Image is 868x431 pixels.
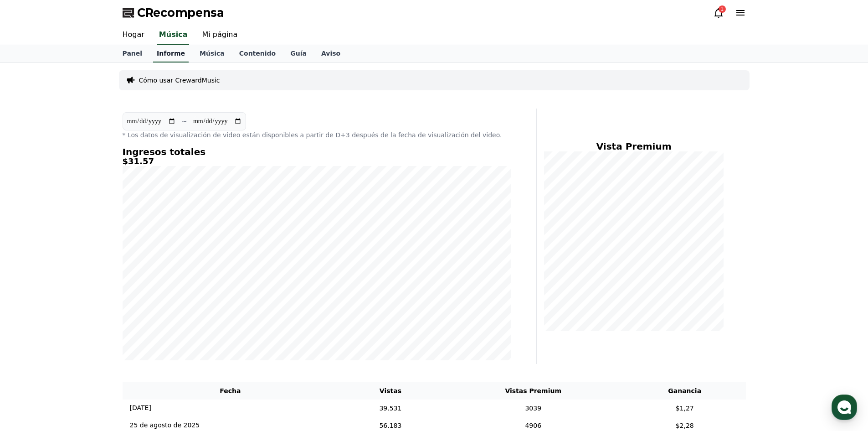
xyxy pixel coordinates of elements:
font: Guía [290,50,307,57]
font: Música [159,30,188,39]
font: 56.183 [379,421,401,429]
font: Vista Premium [596,141,672,152]
a: Hogar [115,26,152,45]
font: Cómo usar CrewardMusic [139,77,220,84]
font: 25 de agosto de 2025 [130,421,200,429]
font: * Los datos de visualización de video están disponibles a partir de D+3 después de la fecha de vi... [123,131,502,139]
font: Fecha [220,387,241,395]
a: CRecompensa [123,5,224,20]
font: 3039 [525,404,541,411]
font: Ingresos totales [123,146,206,157]
font: Aviso [321,50,340,57]
font: $2,28 [676,421,694,429]
a: Settings [118,289,175,312]
a: Aviso [314,45,348,62]
font: 39.531 [379,404,401,411]
a: Contenido [232,45,283,62]
a: Informe [153,45,189,62]
font: $1,27 [676,404,694,411]
a: Música [192,45,232,62]
a: Mi página [195,26,245,45]
a: Messages [60,289,118,312]
span: Settings [135,303,157,310]
span: Home [23,303,39,310]
a: Guía [283,45,314,62]
font: Hogar [123,30,144,39]
font: 1 [720,6,724,12]
a: Home [3,289,60,312]
span: Messages [76,303,103,311]
font: Ganancia [668,387,701,395]
a: Música [157,26,190,45]
font: $31.57 [123,156,154,166]
font: Panel [123,50,143,57]
font: Música [200,50,225,57]
font: Mi página [202,30,237,39]
font: Vistas Premium [505,387,561,395]
font: 4906 [525,421,541,429]
a: Cómo usar CrewardMusic [139,76,220,85]
a: Panel [115,45,150,62]
font: Informe [157,50,185,57]
font: Vistas [380,387,401,395]
a: 1 [713,7,724,18]
font: ~ [181,117,187,125]
font: Contenido [239,50,276,57]
font: [DATE] [130,404,151,411]
font: CRecompensa [137,6,224,19]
